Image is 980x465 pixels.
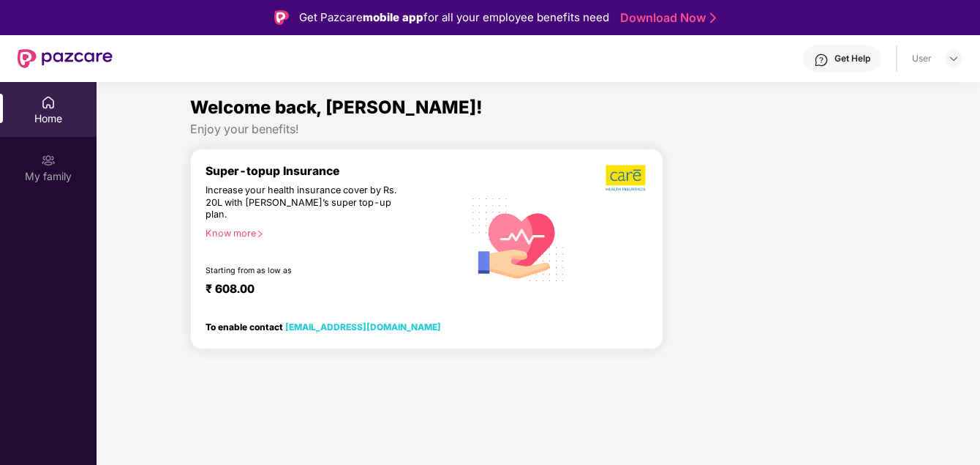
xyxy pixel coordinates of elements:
[620,10,712,26] a: Download Now
[710,10,716,26] img: Stroke
[206,185,401,222] div: Increase your health insurance cover by Rs. 20L with [PERSON_NAME]’s super top-up plan.
[190,122,887,137] div: Enjoy your benefits!
[285,321,441,332] a: [EMAIL_ADDRESS][DOMAIN_NAME]
[206,228,455,238] div: Know more
[299,9,609,26] div: Get Pazcare for all your employee benefits need
[834,53,870,64] div: Get Help
[18,49,113,68] img: New Pazcare Logo
[912,53,932,64] div: User
[206,266,402,276] div: Starting from as low as
[190,97,483,118] span: Welcome back, [PERSON_NAME]!
[41,153,56,168] img: svg+xml;base64,PHN2ZyB3aWR0aD0iMjAiIGhlaWdodD0iMjAiIHZpZXdCb3g9IjAgMCAyMCAyMCIgZmlsbD0ibm9uZSIgeG...
[206,321,441,332] div: To enable contact
[274,10,289,25] img: Logo
[948,53,960,64] img: svg+xml;base64,PHN2ZyBpZD0iRHJvcGRvd24tMzJ4MzIiIHhtbG5zPSJodHRwOi8vd3d3LnczLm9yZy8yMDAwL3N2ZyIgd2...
[463,183,573,296] img: svg+xml;base64,PHN2ZyB4bWxucz0iaHR0cDovL3d3dy53My5vcmcvMjAwMC9zdmciIHhtbG5zOnhsaW5rPSJodHRwOi8vd3...
[256,230,264,238] span: right
[41,95,56,110] img: svg+xml;base64,PHN2ZyBpZD0iSG9tZSIgeG1sbnM9Imh0dHA6Ly93d3cudzMub3JnLzIwMDAvc3ZnIiB3aWR0aD0iMjAiIG...
[206,282,449,300] div: ₹ 608.00
[814,53,829,67] img: svg+xml;base64,PHN2ZyBpZD0iSGVscC0zMngzMiIgeG1sbnM9Imh0dHA6Ly93d3cudzMub3JnLzIwMDAvc3ZnIiB3aWR0aD...
[606,164,647,192] img: b5dec4f62d2307b9de63beb79f102df3.png
[363,10,423,24] strong: mobile app
[206,164,464,178] div: Super-topup Insurance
